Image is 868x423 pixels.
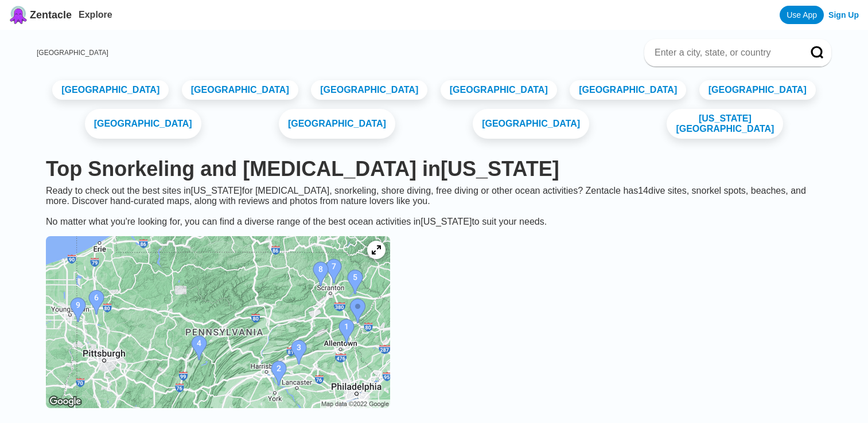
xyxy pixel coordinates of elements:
a: Explore [79,10,112,19]
a: [GEOGRAPHIC_DATA] [311,80,427,100]
img: Zentacle logo [9,6,28,24]
input: Enter a city, state, or country [653,47,795,58]
img: Pennsylvania dive site map [46,236,390,408]
a: [US_STATE][GEOGRAPHIC_DATA] [667,109,783,139]
a: [GEOGRAPHIC_DATA] [473,109,589,139]
a: Use App [780,6,824,24]
a: [GEOGRAPHIC_DATA] [85,109,201,139]
a: [GEOGRAPHIC_DATA] [37,49,108,57]
a: [GEOGRAPHIC_DATA] [279,109,395,139]
a: [GEOGRAPHIC_DATA] [182,80,298,100]
a: Sign Up [828,10,859,19]
a: [GEOGRAPHIC_DATA] [699,80,816,100]
span: Zentacle [30,9,72,21]
h1: Top Snorkeling and [MEDICAL_DATA] in [US_STATE] [46,157,822,181]
a: Pennsylvania dive site map [37,227,399,420]
div: Ready to check out the best sites in [US_STATE] for [MEDICAL_DATA], snorkeling, shore diving, fre... [37,186,831,227]
a: [GEOGRAPHIC_DATA] [570,80,686,100]
a: [GEOGRAPHIC_DATA] [441,80,557,100]
a: Zentacle logoZentacle [9,6,72,24]
a: [GEOGRAPHIC_DATA] [52,80,169,100]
